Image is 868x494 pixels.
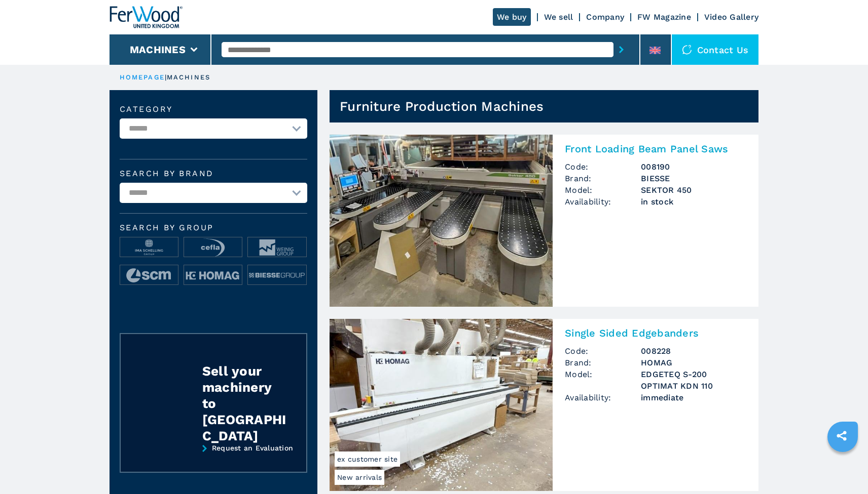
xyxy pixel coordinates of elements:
img: Front Loading Beam Panel Saws BIESSE SEKTOR 450 [330,135,553,307]
a: We buy [493,8,531,26]
div: Sell your machinery to [GEOGRAPHIC_DATA] [202,363,286,444]
button: submit-button [613,38,629,61]
span: Availability: [565,392,641,403]
span: Model: [565,368,641,392]
span: Brand: [565,173,641,184]
img: image [248,265,306,285]
span: Availability: [565,196,641,208]
a: FW Magazine [637,12,691,22]
button: Machines [130,44,186,56]
a: We sell [544,12,573,22]
h3: BIESSE [641,173,746,184]
span: ex customer site [335,451,400,467]
span: Model: [565,184,641,196]
span: Code: [565,345,641,357]
h3: HOMAG [641,357,746,368]
span: Brand: [565,357,641,368]
h1: Furniture Production Machines [340,98,544,114]
a: Video Gallery [704,12,758,22]
span: in stock [641,196,746,208]
h3: SEKTOR 450 [641,184,746,196]
div: Contact us [672,34,759,65]
label: Search by brand [120,170,307,178]
img: Contact us [682,45,692,55]
p: machines [167,73,210,82]
a: Company [586,12,624,22]
img: Single Sided Edgebanders HOMAG EDGETEQ S-200 OPTIMAT KDN 110 [330,319,553,491]
a: HOMEPAGE [120,73,165,81]
img: image [120,265,178,285]
h2: Single Sided Edgebanders [565,327,746,339]
h3: 008228 [641,345,746,357]
a: Request an Evaluation [120,444,307,480]
img: image [248,237,306,258]
img: Ferwood [110,6,183,28]
span: Search by group [120,224,307,232]
img: image [184,237,242,258]
a: sharethis [829,423,854,448]
img: image [184,265,242,285]
h2: Front Loading Beam Panel Saws [565,143,746,155]
h3: 008190 [641,161,746,173]
span: immediate [641,392,746,403]
a: Front Loading Beam Panel Saws BIESSE SEKTOR 450Front Loading Beam Panel SawsCode:008190Brand:BIES... [330,135,758,307]
span: New arrivals [335,470,384,485]
span: | [165,73,167,81]
span: Code: [565,161,641,173]
img: image [120,237,178,258]
label: Category [120,105,307,113]
a: Single Sided Edgebanders HOMAG EDGETEQ S-200 OPTIMAT KDN 110New arrivalsex customer siteSingle Si... [330,319,758,491]
h3: EDGETEQ S-200 OPTIMAT KDN 110 [641,368,746,392]
iframe: Chat [825,448,860,486]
